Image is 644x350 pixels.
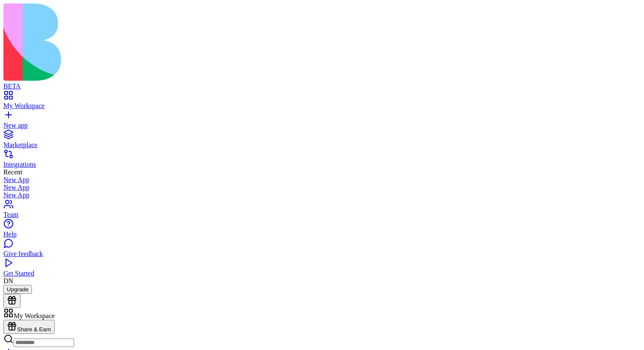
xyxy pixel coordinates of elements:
div: Marketplace [3,141,641,149]
a: Marketplace [3,134,641,149]
span: Recent [3,168,22,176]
div: Integrations [3,161,641,168]
div: Get Started [3,270,641,277]
a: Get Started [3,262,641,277]
button: Upgrade [3,285,32,294]
a: Give feedback [3,242,641,258]
div: Team [3,211,641,219]
button: Share & Earn [3,320,55,334]
a: Upgrade [3,285,32,293]
a: New app [3,114,641,129]
a: Integrations [3,153,641,168]
a: BETA [3,75,641,90]
div: New app [3,122,641,129]
span: DN [3,277,13,285]
a: New App [3,184,641,191]
img: logo [3,3,346,81]
a: New App [3,191,641,199]
a: My Workspace [3,94,641,110]
a: Team [3,203,641,219]
span: My Workspace [14,312,55,319]
a: New App [3,176,641,184]
span: Share & Earn [17,326,51,333]
div: Give feedback [3,250,641,258]
a: Help [3,223,641,238]
div: My Workspace [3,102,641,110]
div: BETA [3,83,641,90]
div: Help [3,230,641,238]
